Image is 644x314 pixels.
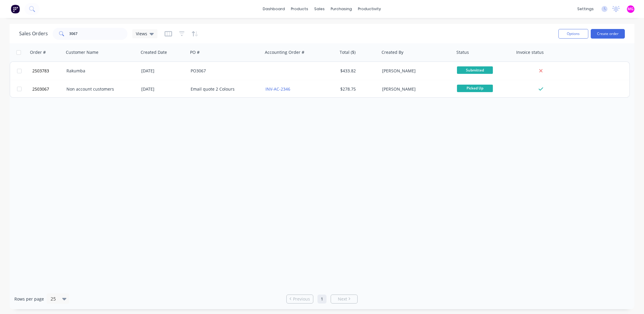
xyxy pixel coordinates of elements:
div: $278.75 [340,86,376,92]
span: Next [338,296,347,302]
a: dashboard [260,4,288,13]
span: Rows per page [14,296,44,302]
span: Picked Up [457,85,493,92]
button: 2503783 [31,62,66,80]
div: settings [574,4,597,13]
div: [PERSON_NAME] [382,68,449,74]
div: $433.82 [340,68,376,74]
span: Submitted [457,66,493,74]
div: Order # [30,49,46,55]
span: 2503067 [32,86,49,92]
div: Invoice status [516,49,544,55]
div: PO3067 [191,68,257,74]
div: sales [312,4,328,13]
div: Created Date [141,49,167,55]
ul: Pagination [284,295,360,304]
div: Total ($) [340,49,356,55]
div: productivity [355,4,384,13]
div: Status [456,49,469,55]
span: MG [628,6,634,12]
a: INV-AC-2346 [265,86,290,92]
span: Previous [293,296,310,302]
div: products [288,4,312,13]
div: Rakumba [66,68,133,74]
span: 2503783 [32,68,49,74]
div: PO # [190,49,200,55]
input: Search... [69,28,128,40]
h1: Sales Orders [19,31,48,36]
a: Previous page [287,296,313,302]
div: [PERSON_NAME] [382,86,449,92]
div: Non account customers [66,86,133,92]
button: 2503067 [31,80,66,98]
div: purchasing [328,4,355,13]
a: Next page [331,296,357,302]
a: Page 1 is your current page [318,295,326,304]
div: [DATE] [141,68,186,74]
span: Views [136,31,147,37]
button: Create order [591,29,625,39]
div: Accounting Order # [265,49,304,55]
div: [DATE] [141,86,186,92]
div: Email quote 2 Colours [191,86,257,92]
button: Options [558,29,588,39]
div: Customer Name [66,49,98,55]
div: Created By [382,49,403,55]
img: Factory [11,4,20,13]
